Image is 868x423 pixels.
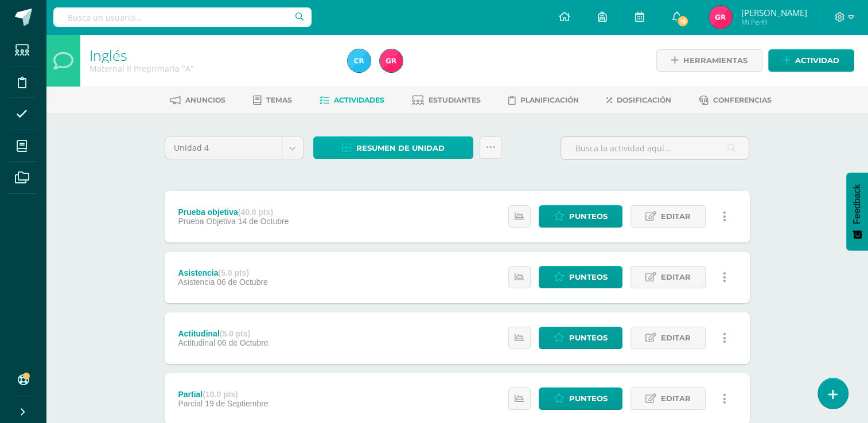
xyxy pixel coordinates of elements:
[795,50,839,71] span: Actividad
[348,49,371,72] img: d829077fea71188f4ea6f616d71feccb.png
[713,96,772,104] span: Conferencias
[561,137,749,159] input: Busca la actividad aquí...
[508,91,579,109] a: Planificación
[217,277,268,287] span: 06 de Octubre
[238,207,273,217] strong: (40.0 pts)
[178,268,267,277] div: Asistencia
[520,96,579,104] span: Planificación
[178,390,268,399] div: Partial
[412,91,481,109] a: Estudiantes
[768,49,854,72] a: Actividad
[89,63,334,74] div: Maternal II Preprimaria 'A'
[676,15,689,28] span: 15
[238,217,289,226] span: 14 de Octubre
[174,137,273,159] span: Unidad 4
[266,96,292,104] span: Temas
[569,267,608,288] span: Punteos
[89,47,334,63] h1: Inglés
[539,387,622,410] a: Punteos
[569,388,608,409] span: Punteos
[846,173,868,250] button: Feedback - Mostrar encuesta
[741,7,807,18] span: [PERSON_NAME]
[699,91,772,109] a: Conferencias
[709,6,732,29] img: a8b7d6a32ad83b69ddb3ec802e209076.png
[661,267,691,288] span: Editar
[661,388,691,409] span: Editar
[606,91,671,109] a: Dosificación
[220,329,251,338] strong: (5.0 pts)
[217,338,268,347] span: 06 de Octubre
[661,327,691,348] span: Editar
[741,17,807,27] span: Mi Perfil
[178,277,215,287] span: Asistencia
[569,327,608,348] span: Punteos
[539,266,622,288] a: Punteos
[661,206,691,227] span: Editar
[178,207,289,217] div: Prueba objetiva
[656,49,762,72] a: Herramientas
[320,91,384,109] a: Actividades
[53,7,312,27] input: Busca un usuario...
[170,91,225,109] a: Anuncios
[205,399,268,408] span: 19 de Septiembre
[253,91,292,109] a: Temas
[569,206,608,227] span: Punteos
[178,338,215,347] span: Actitudinal
[178,217,235,226] span: Prueba Objetiva
[203,390,238,399] strong: (10.0 pts)
[313,136,473,159] a: Resumen de unidad
[683,50,748,71] span: Herramientas
[539,205,622,228] a: Punteos
[429,96,481,104] span: Estudiantes
[89,45,127,65] a: Inglés
[178,329,268,338] div: Actitudinal
[218,268,249,277] strong: (5.0 pts)
[356,138,445,159] span: Resumen de unidad
[178,399,203,408] span: Parcial
[334,96,384,104] span: Actividades
[380,49,403,72] img: a8b7d6a32ad83b69ddb3ec802e209076.png
[165,137,303,159] a: Unidad 4
[539,327,622,349] a: Punteos
[617,96,671,104] span: Dosificación
[852,184,862,224] span: Feedback
[185,96,225,104] span: Anuncios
